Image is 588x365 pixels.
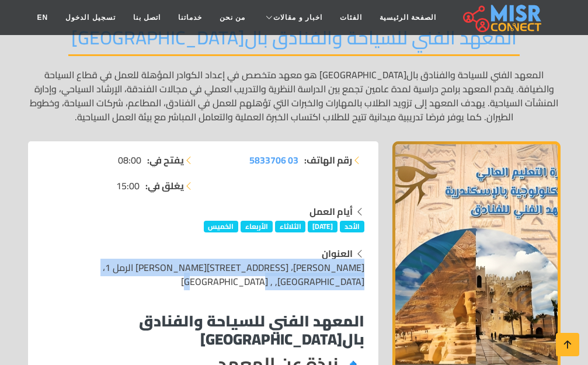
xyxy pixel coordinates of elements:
[340,221,364,232] span: الأحد
[331,6,371,29] a: الفئات
[249,153,298,167] a: 03 5833706
[463,3,541,32] img: main.misr_connect
[116,179,140,193] span: 15:00
[241,221,273,232] span: الأربعاء
[103,259,364,290] span: [PERSON_NAME]، [STREET_ADDRESS][PERSON_NAME] الرمل 1، [GEOGRAPHIC_DATA], , [GEOGRAPHIC_DATA]
[145,179,184,193] strong: يغلق في:
[68,26,520,56] h2: المعهد الفني للسياحة والفنادق بال[GEOGRAPHIC_DATA]
[169,6,211,29] a: خدماتنا
[275,221,306,232] span: الثلاثاء
[139,307,364,353] strong: المعهد الفني للسياحة والفنادق بال[GEOGRAPHIC_DATA]
[249,151,298,169] span: 03 5833706
[118,153,141,167] span: 08:00
[29,6,57,29] a: EN
[273,12,322,23] span: اخبار و مقالات
[147,153,184,167] strong: يفتح في:
[308,221,338,232] span: [DATE]
[322,245,353,262] strong: العنوان
[57,6,124,29] a: تسجيل الدخول
[254,6,331,29] a: اخبار و مقالات
[371,6,445,29] a: الصفحة الرئيسية
[124,6,169,29] a: اتصل بنا
[204,221,239,232] span: الخميس
[309,203,353,220] strong: أيام العمل
[211,6,254,29] a: من نحن
[28,68,561,124] p: المعهد الفني للسياحة والفنادق بال[GEOGRAPHIC_DATA] هو معهد متخصص في إعداد الكوادر المؤهلة للعمل ف...
[304,153,352,167] strong: رقم الهاتف:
